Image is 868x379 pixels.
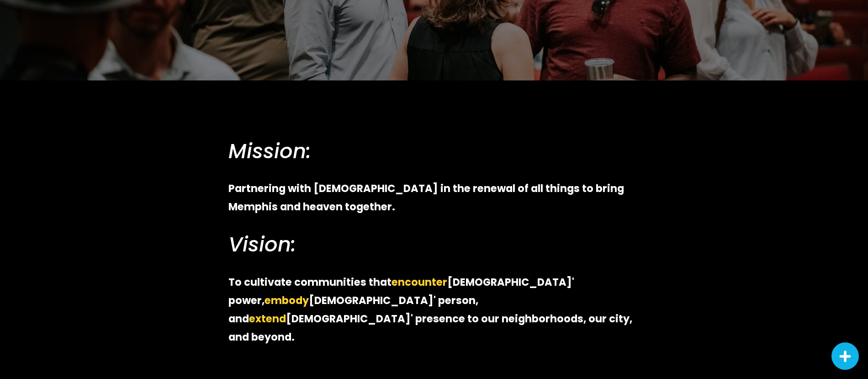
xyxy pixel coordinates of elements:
[228,293,481,326] strong: [DEMOGRAPHIC_DATA]' person, and
[249,311,286,326] strong: extend
[228,311,635,344] strong: [DEMOGRAPHIC_DATA]' presence to our neighborhoods, our city, and beyond.
[228,181,626,214] strong: Partnering with [DEMOGRAPHIC_DATA] in the renewal of all things to bring Memphis and heaven toget...
[228,275,577,308] strong: [DEMOGRAPHIC_DATA]' power,
[228,275,392,289] strong: To cultivate communities that
[228,137,311,165] em: Mission:
[228,230,296,259] em: Vision:
[265,293,309,308] strong: embody
[392,275,447,289] strong: encounter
